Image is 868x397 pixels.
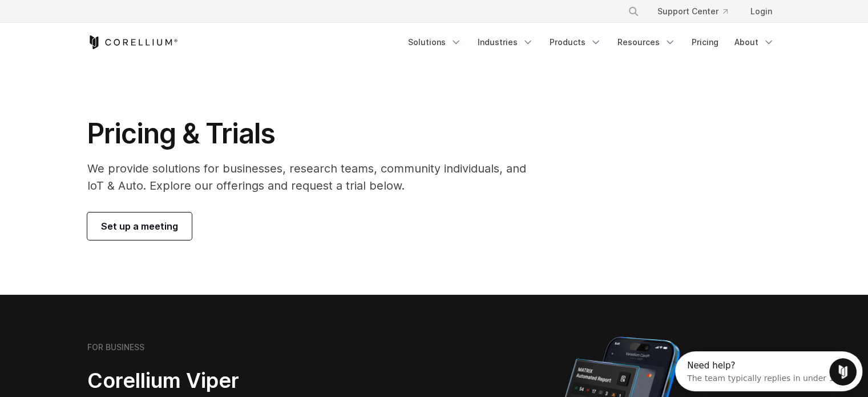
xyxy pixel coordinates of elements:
[685,32,725,53] a: Pricing
[675,351,862,391] iframe: Intercom live chat discovery launcher
[829,358,857,386] iframe: Intercom live chat
[614,1,781,22] div: Navigation Menu
[648,1,737,22] a: Support Center
[611,32,683,53] a: Resources
[12,10,164,19] div: Need help?
[12,19,164,31] div: The team typically replies in under 1h
[401,32,469,53] a: Solutions
[623,1,644,22] button: Search
[87,212,192,240] a: Set up a meeting
[5,5,197,36] div: Open Intercom Messenger
[101,219,178,233] span: Set up a meeting
[741,1,781,22] a: Login
[471,32,540,53] a: Industries
[87,117,542,151] h1: Pricing & Trials
[87,160,542,194] p: We provide solutions for businesses, research teams, community individuals, and IoT & Auto. Explo...
[87,368,380,394] h2: Corellium Viper
[543,32,608,53] a: Products
[728,32,781,53] a: About
[87,342,144,352] h6: FOR BUSINESS
[87,35,178,49] a: Corellium Home
[401,32,781,53] div: Navigation Menu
